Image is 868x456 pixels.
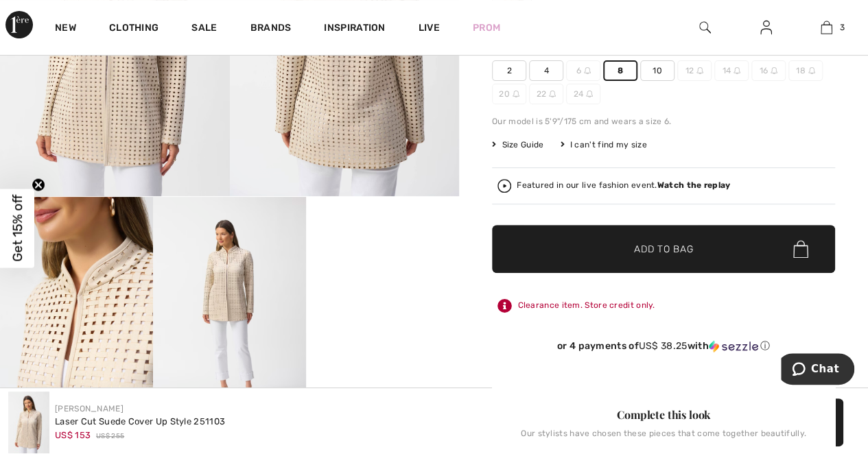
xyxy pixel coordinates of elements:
video: Your browser does not support the video tag. [306,197,459,274]
div: Laser Cut Suede Cover Up Style 251103 [55,415,225,429]
span: 4 [529,60,563,81]
img: ring-m.svg [584,67,591,74]
strong: Watch the replay [657,180,731,190]
span: US$ 153 [55,430,91,440]
span: 14 [714,60,749,81]
a: Sale [191,22,217,36]
span: 12 [677,60,712,81]
a: [PERSON_NAME] [55,404,124,413]
a: Live [419,21,440,35]
span: Add to Bag [634,242,693,256]
a: 3 [797,19,856,36]
a: Sign In [749,19,783,36]
div: Our stylists have chosen these pieces that come together beautifully. [492,429,835,449]
div: I can't find my size [560,139,646,151]
a: Prom [473,21,500,35]
button: Add to Bag [492,225,835,273]
img: Laser Cut Suede Cover Up Style 251103. 4 [153,197,306,426]
span: 3 [839,21,844,34]
img: ring-m.svg [734,67,740,74]
img: Bag.svg [793,240,808,258]
div: Our model is 5'9"/175 cm and wears a size 6. [492,115,835,128]
span: Get 15% off [10,195,25,262]
div: or 4 payments of with [492,340,835,352]
span: 24 [566,84,600,104]
span: 2 [492,60,526,81]
img: 1ère Avenue [5,11,33,38]
a: Brands [250,22,292,36]
span: 16 [751,60,786,81]
div: Featured in our live fashion event. [517,181,730,190]
span: 22 [529,84,563,104]
span: US$ 38.25 [639,340,688,352]
img: Sezzle [709,340,758,352]
img: ring-m.svg [696,67,703,74]
span: Size Guide [492,139,543,151]
span: Inspiration [324,22,385,36]
img: My Info [760,19,772,36]
span: 10 [640,60,675,81]
div: or 4 payments ofUS$ 38.25withSezzle Click to learn more about Sezzle [492,340,835,357]
img: ring-m.svg [513,91,519,97]
img: ring-m.svg [549,91,556,97]
span: 20 [492,84,526,104]
span: 8 [603,60,637,81]
a: New [55,22,76,36]
img: search the website [699,19,711,36]
img: Laser Cut Suede Cover Up Style 251103 [8,392,49,453]
a: Clothing [109,22,159,36]
img: ring-m.svg [586,91,593,97]
img: ring-m.svg [808,67,815,74]
div: Complete this look [492,407,835,423]
img: My Bag [821,19,832,36]
span: 18 [788,60,823,81]
span: US$ 255 [96,431,124,442]
div: Clearance item. Store credit only. [492,293,835,318]
img: Watch the replay [497,179,511,193]
button: Close teaser [32,178,45,191]
iframe: Opens a widget where you can chat to one of our agents [781,353,854,387]
span: 6 [566,60,600,81]
img: ring-m.svg [771,67,777,74]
